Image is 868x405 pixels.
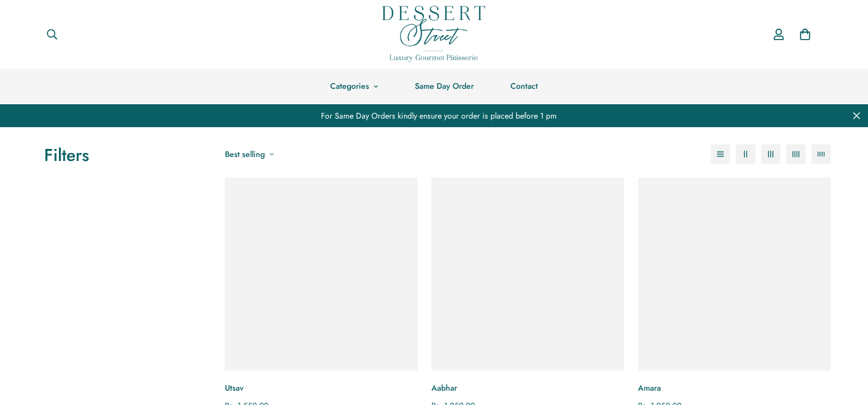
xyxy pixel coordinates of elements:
[9,104,859,127] div: For Same Day Orders kindly ensure your order is placed before 1 pm
[711,144,730,164] button: 1-column
[811,144,831,164] button: 5-column
[786,144,806,164] button: 4-column
[397,69,492,104] a: Same Day Order
[225,382,418,394] a: Utsav
[638,178,831,371] a: Amara
[382,6,485,62] img: Dessert Street
[761,144,780,164] button: 3-column
[44,144,202,166] h3: Filters
[792,21,818,48] a: 0
[736,144,755,164] button: 2-column
[225,178,418,371] a: Utsav
[766,18,792,51] a: Account
[431,382,624,394] a: Aabhar
[431,178,624,371] a: Aabhar
[492,69,556,104] a: Contact
[225,148,265,160] span: Best selling
[638,382,831,394] a: Amara
[37,22,67,47] button: Search
[312,69,397,104] a: Categories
